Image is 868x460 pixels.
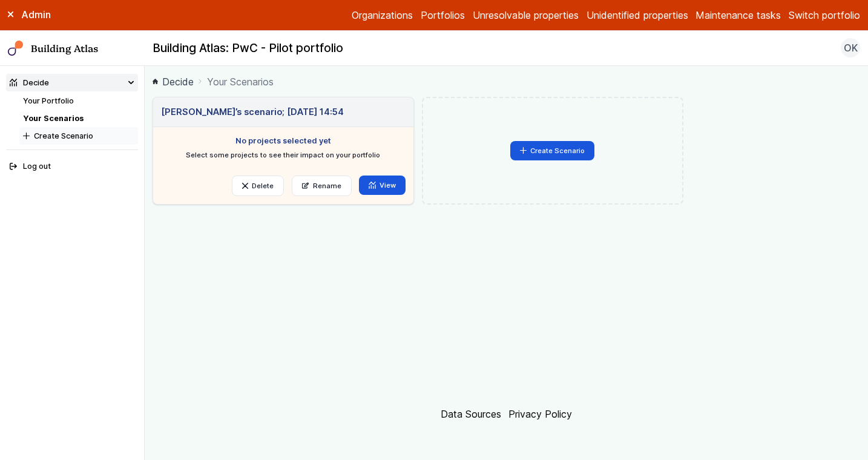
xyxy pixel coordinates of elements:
button: OK [841,38,860,57]
a: Unresolvable properties [473,8,579,22]
p: Select some projects to see their impact on your portfolio [184,150,383,160]
h3: [PERSON_NAME]’s scenario; [DATE] 14:54 [161,105,344,119]
a: Privacy Policy [508,408,572,420]
a: Unidentified properties [587,8,688,22]
h5: No projects selected yet [161,135,406,146]
span: OK [844,41,858,55]
a: Your Scenarios [23,114,84,123]
a: Decide [153,74,194,89]
a: Your Portfolio [23,96,74,105]
a: Data Sources [441,408,501,420]
h2: Building Atlas: PwC - Pilot portfolio [153,41,343,56]
span: Your Scenarios [207,74,274,89]
summary: Decide [6,74,139,91]
a: View [359,176,406,195]
button: Log out [6,158,139,176]
a: Maintenance tasks [695,8,781,22]
a: Portfolios [421,8,465,22]
button: Create Scenario [19,127,138,145]
button: Delete [232,176,284,196]
button: Switch portfolio [789,8,860,22]
a: Rename [292,176,352,196]
div: Decide [10,77,49,88]
img: main-0bbd2752.svg [8,41,24,56]
a: Organizations [352,8,413,22]
button: Create Scenario [510,141,595,160]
